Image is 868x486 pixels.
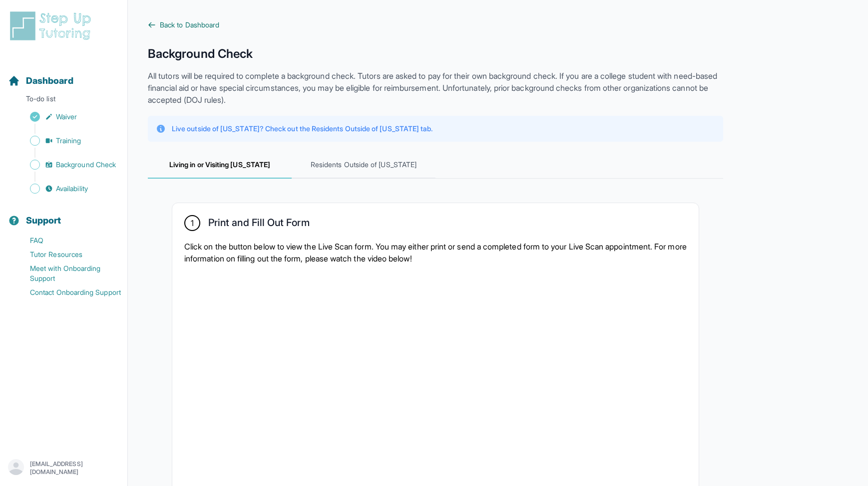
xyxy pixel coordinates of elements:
a: Contact Onboarding Support [8,285,127,299]
a: Tutor Resources [8,247,127,261]
a: Dashboard [8,74,73,88]
a: Background Check [8,158,127,172]
span: Background Check [56,160,116,170]
span: Residents Outside of [US_STATE] [292,152,435,179]
p: [EMAIL_ADDRESS][DOMAIN_NAME] [30,460,119,476]
p: All tutors will be required to complete a background check. Tutors are asked to pay for their own... [148,70,723,106]
button: [EMAIL_ADDRESS][DOMAIN_NAME] [8,459,119,477]
span: Living in or Visiting [US_STATE] [148,152,292,179]
span: Training [56,136,81,146]
a: Back to Dashboard [148,20,723,30]
p: Click on the button below to view the Live Scan form. You may either print or send a completed fo... [184,241,687,264]
h2: Print and Fill Out Form [208,217,310,233]
span: 1 [191,217,194,229]
span: Availability [56,184,88,194]
h1: Background Check [148,46,723,62]
button: Support [4,198,123,232]
img: logo [8,10,97,42]
span: Dashboard [26,74,73,88]
p: To-do list [4,94,123,108]
p: Live outside of [US_STATE]? Check out the Residents Outside of [US_STATE] tab. [172,124,433,134]
nav: Tabs [148,152,723,179]
a: Meet with Onboarding Support [8,261,127,285]
a: Availability [8,182,127,196]
span: Support [26,214,61,228]
a: Waiver [8,110,127,124]
button: Dashboard [4,58,123,92]
span: Waiver [56,112,77,122]
a: Training [8,134,127,148]
span: Back to Dashboard [160,20,219,30]
a: FAQ [8,234,127,247]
